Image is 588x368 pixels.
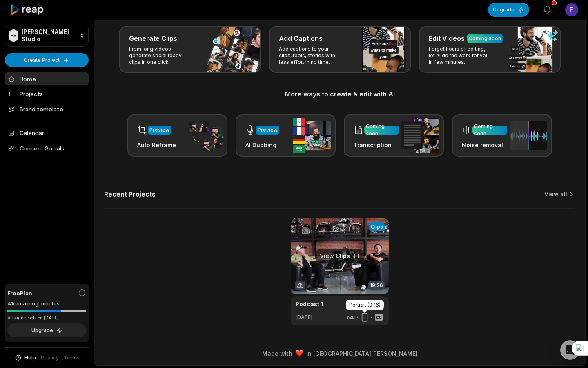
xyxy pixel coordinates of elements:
div: Open Intercom Messenger [560,340,580,360]
img: transcription.png [401,118,439,153]
button: Upgrade [488,3,529,17]
a: Podcast 1 [296,300,323,308]
h3: More ways to create & edit with AI [104,89,575,99]
h3: Auto Reframe [137,141,176,149]
p: Forget hours of editing, let AI do the work for you in few minutes. [429,46,492,65]
h3: Transcription [354,141,399,149]
div: Made with in [GEOGRAPHIC_DATA][PERSON_NAME] [102,349,578,358]
h3: AI Dubbing [245,141,279,149]
span: Connect Socials [5,141,89,156]
a: Privacy [41,354,59,361]
h3: Add Captions [279,34,323,43]
h3: Noise removal [462,141,507,149]
h3: Generate Clips [129,34,177,43]
p: Add captions to your clips, reels, stories with less effort in no time. [279,46,342,65]
p: From long videos generate social ready clips in one click. [129,46,192,65]
a: Terms [64,354,80,361]
span: Help [24,354,36,361]
a: Brand template [5,102,89,116]
p: [PERSON_NAME] Studio [22,28,76,43]
span: Free Plan! [7,289,34,297]
a: Calendar [5,126,89,139]
div: 41 remaining minutes [7,300,86,308]
div: Coming soon [474,123,506,137]
a: Home [5,72,89,85]
button: Help [14,354,36,361]
a: Projects [5,87,89,101]
div: Preview [258,126,278,134]
h3: Edit Videos [429,34,465,43]
div: Coming soon [469,35,501,42]
img: noise_removal.png [510,121,547,150]
div: *Usage resets on [DATE] [7,315,86,321]
div: Portrait (9:16) [346,300,384,310]
div: FS [9,29,18,42]
div: Coming soon [366,123,397,137]
img: heart emoji [296,350,303,357]
img: ai_dubbing.png [293,118,331,153]
h2: Recent Projects [104,190,156,198]
button: Upgrade [7,323,86,337]
img: auto_reframe.png [185,120,223,152]
button: Create Project [5,53,89,67]
a: View all [544,190,567,198]
div: Preview [149,126,169,134]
